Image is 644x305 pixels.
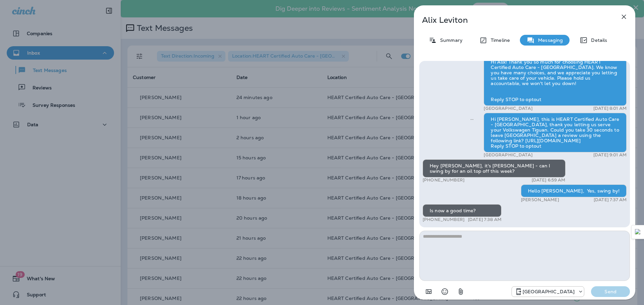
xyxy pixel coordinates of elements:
div: Is now a good time? [423,204,501,217]
div: +1 (847) 262-3704 [512,288,584,296]
div: Hi Alix! Thank you so much for choosing HEART Certified Auto Care - [GEOGRAPHIC_DATA]. We know yo... [484,56,627,106]
p: Messaging [535,37,563,43]
p: Details [588,37,607,43]
div: Hello [PERSON_NAME], Yes, swing by! [521,184,627,197]
p: [GEOGRAPHIC_DATA] [523,289,575,294]
button: Add in a premade template [422,285,435,298]
p: [PHONE_NUMBER] [423,217,465,222]
p: [DATE] 8:01 AM [593,106,627,111]
p: Timeline [487,37,510,43]
p: [DATE] 9:01 AM [593,152,627,158]
p: [PERSON_NAME] [521,197,559,203]
img: Detect Auto [635,229,641,235]
p: [DATE] 7:38 AM [468,217,501,222]
p: [GEOGRAPHIC_DATA] [484,152,532,158]
p: [DATE] 6:59 AM [532,177,566,183]
button: Select an emoji [438,285,451,298]
div: Hi [PERSON_NAME], this is HEART Certified Auto Care - [GEOGRAPHIC_DATA], thank you letting us ser... [484,113,627,152]
p: Alix Leviton [422,15,605,25]
span: Sent [470,116,474,122]
p: [PHONE_NUMBER] [423,177,465,183]
div: Hey [PERSON_NAME], it's [PERSON_NAME] - can I swing by for an oil top off this week? [423,159,566,177]
p: [GEOGRAPHIC_DATA] [484,106,532,111]
p: [DATE] 7:37 AM [594,197,627,203]
p: Summary [437,37,463,43]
